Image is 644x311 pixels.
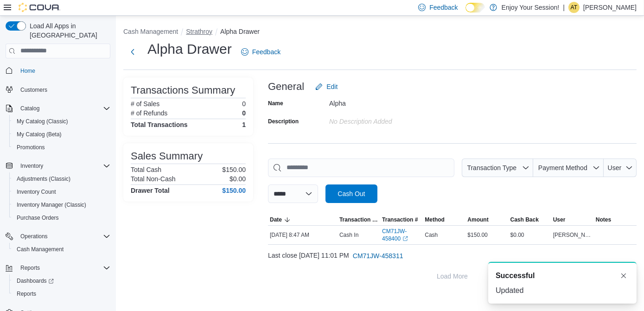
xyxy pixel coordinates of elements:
[17,103,110,114] span: Catalog
[222,187,246,194] h4: $150.00
[339,231,358,239] p: Cash In
[20,233,48,240] span: Operations
[13,212,110,223] span: Purchase Orders
[13,142,49,153] a: Promotions
[349,247,407,265] button: CM71JW-458311
[237,43,284,61] a: Feedback
[425,231,438,239] span: Cash
[496,285,629,296] div: Updated
[17,231,110,242] span: Operations
[465,214,508,225] button: Amount
[13,199,90,210] a: Inventory Manager (Classic)
[13,142,110,153] span: Promotions
[17,65,39,76] a: Home
[220,28,260,35] button: Alpha Drawer
[20,67,35,75] span: Home
[20,105,39,112] span: Catalog
[9,274,114,287] a: Dashboards
[13,288,110,299] span: Reports
[268,159,454,177] input: This is a search bar. As you type, the results lower in the page will automatically filter.
[533,159,604,177] button: Payment Method
[604,159,637,177] button: User
[123,27,637,38] nav: An example of EuiBreadcrumbs
[467,216,488,223] span: Amount
[20,162,43,170] span: Inventory
[13,186,110,197] span: Inventory Count
[2,261,114,274] button: Reports
[17,262,44,273] button: Reports
[425,216,445,223] span: Method
[17,277,54,285] span: Dashboards
[551,214,594,225] button: User
[568,2,580,13] div: Alicia Tremblay
[268,214,338,225] button: Date
[553,216,566,223] span: User
[13,275,57,286] a: Dashboards
[312,77,341,96] button: Edit
[429,3,458,12] span: Feedback
[329,96,453,107] div: Alpha
[17,201,86,209] span: Inventory Manager (Classic)
[186,28,212,35] button: Strathroy
[17,231,51,242] button: Operations
[13,129,110,140] span: My Catalog (Beta)
[618,270,629,281] button: Dismiss toast
[131,187,170,194] h4: Drawer Total
[382,216,418,223] span: Transaction #
[571,2,577,13] span: AT
[13,116,110,127] span: My Catalog (Classic)
[270,216,282,223] span: Date
[17,84,110,95] span: Customers
[17,160,47,171] button: Inventory
[230,175,246,183] p: $0.00
[465,3,485,13] input: Dark Mode
[17,144,45,151] span: Promotions
[353,251,403,260] span: CM71JW-458311
[2,159,114,172] button: Inventory
[17,118,68,125] span: My Catalog (Classic)
[502,2,560,13] p: Enjoy Your Session!
[338,189,365,198] span: Cash Out
[326,82,338,91] span: Edit
[9,141,114,154] button: Promotions
[268,81,304,92] h3: General
[9,185,114,198] button: Inventory Count
[131,85,235,96] h3: Transactions Summary
[13,244,110,255] span: Cash Management
[467,231,487,239] span: $150.00
[242,109,246,117] p: 0
[423,214,465,225] button: Method
[462,159,533,177] button: Transaction Type
[338,214,380,225] button: Transaction Type
[17,188,56,196] span: Inventory Count
[553,231,592,239] span: [PERSON_NAME]
[13,129,65,140] a: My Catalog (Beta)
[26,21,110,40] span: Load All Apps in [GEOGRAPHIC_DATA]
[380,214,423,225] button: Transaction #
[538,164,587,171] span: Payment Method
[222,166,246,173] p: $150.00
[242,100,246,108] p: 0
[17,65,110,76] span: Home
[563,2,565,13] p: |
[2,64,114,77] button: Home
[268,267,637,286] button: Load More
[17,160,110,171] span: Inventory
[17,214,59,222] span: Purchase Orders
[20,86,47,94] span: Customers
[17,175,70,183] span: Adjustments (Classic)
[17,246,64,253] span: Cash Management
[268,118,299,125] label: Description
[131,175,176,183] h6: Total Non-Cash
[13,186,60,197] a: Inventory Count
[382,228,421,242] a: CM71JW-458400External link
[242,121,246,128] h4: 1
[437,272,468,281] span: Load More
[465,13,466,13] span: Dark Mode
[325,184,377,203] button: Cash Out
[2,83,114,96] button: Customers
[510,216,539,223] span: Cash Back
[13,173,74,184] a: Adjustments (Classic)
[509,229,551,241] div: $0.00
[131,109,167,117] h6: # of Refunds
